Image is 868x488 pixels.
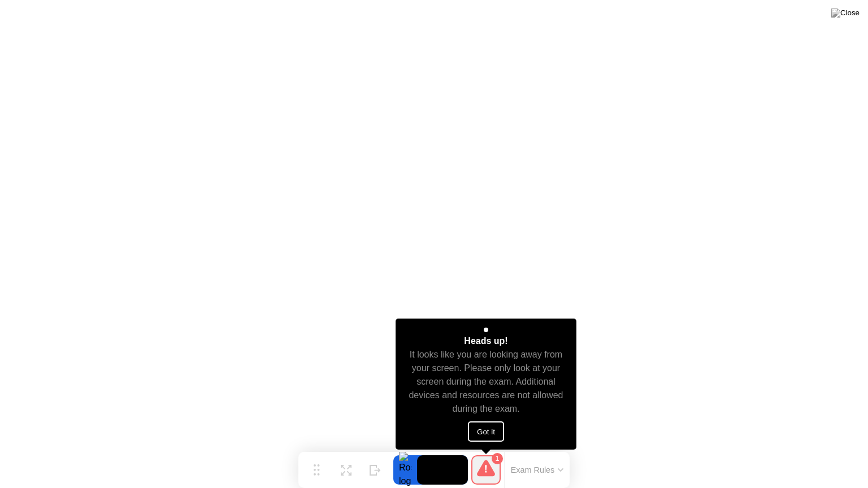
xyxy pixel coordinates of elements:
div: It looks like you are looking away from your screen. Please only look at your screen during the e... [406,348,567,416]
img: Close [831,8,860,18]
button: Exam Rules [507,465,567,475]
button: Got it [468,421,504,442]
div: Heads up! [464,334,507,348]
div: 1 [492,453,503,464]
